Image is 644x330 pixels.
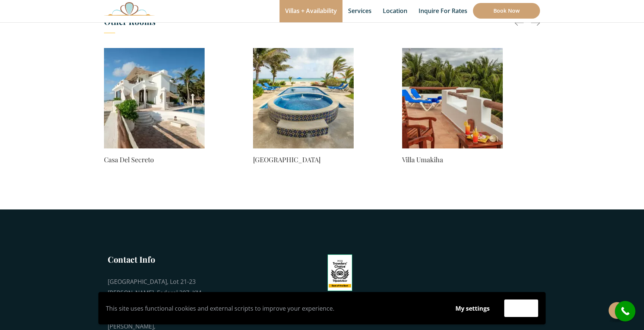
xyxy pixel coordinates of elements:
[253,154,354,165] a: [GEOGRAPHIC_DATA]
[402,154,503,165] a: Villa Umakiha
[328,254,352,291] img: Tripadvisor
[104,14,540,33] h3: Other Rooms
[504,299,538,317] button: Accept
[617,303,634,320] i: call
[615,301,635,321] a: call
[106,303,441,314] p: This site uses functional cookies and external scripts to improve your experience.
[104,2,155,16] img: Awesome Logo
[104,154,205,165] a: Casa Del Secreto
[108,254,205,265] h3: Contact Info
[473,3,540,19] a: Book Now
[448,300,497,317] button: My settings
